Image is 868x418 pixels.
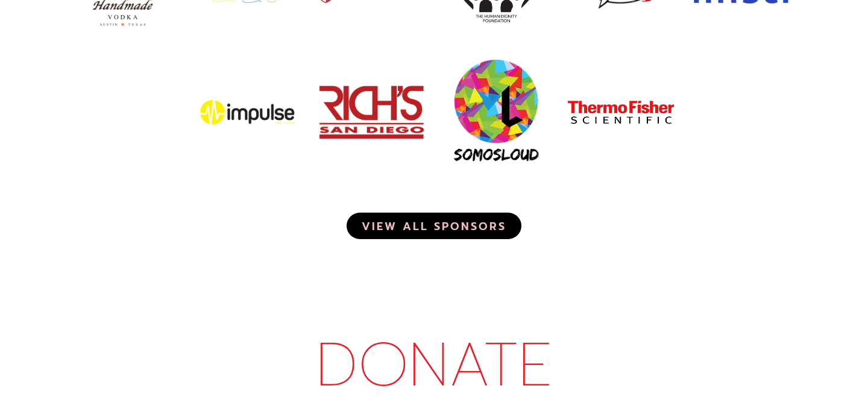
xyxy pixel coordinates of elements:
[309,50,434,175] img: RICH'S SAN DIEGO
[347,213,521,239] a: VIEW ALL SPONSORS
[434,50,559,175] img: SOMOSLOUD
[60,335,808,396] h1: Donate
[559,50,684,175] img: Thermo Fisher Scientific
[185,50,310,175] img: Impulse San Diego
